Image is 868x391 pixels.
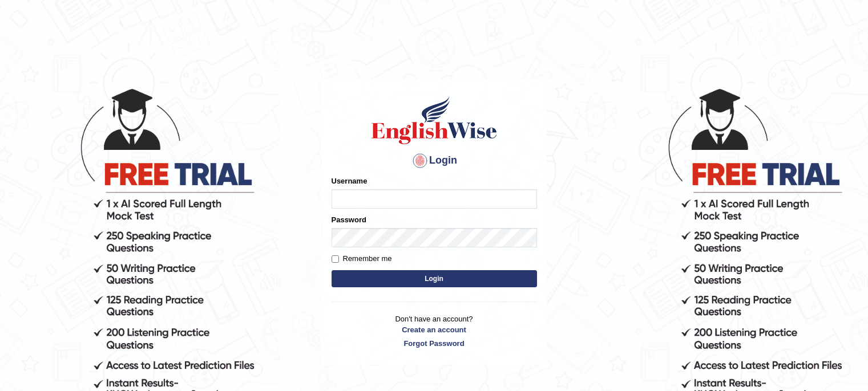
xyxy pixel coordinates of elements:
label: Username [332,176,368,186]
label: Remember me [332,253,392,264]
button: Login [332,270,537,287]
h4: Login [332,152,537,170]
a: Create an account [332,324,537,335]
input: Remember me [332,255,339,263]
p: Don't have an account? [332,313,537,349]
a: Forgot Password [332,338,537,349]
img: Logo of English Wise sign in for intelligent practice with AI [369,95,499,146]
label: Password [332,214,366,225]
